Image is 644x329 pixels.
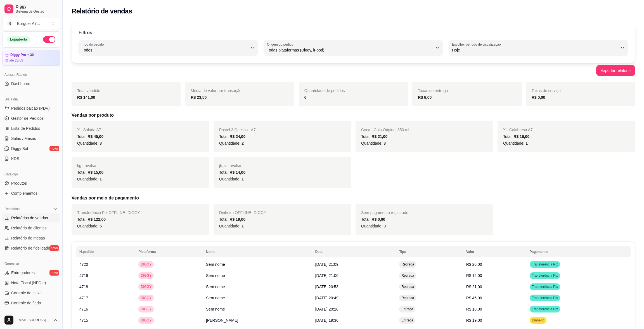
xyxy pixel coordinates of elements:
span: 4720 [79,262,88,267]
span: Quantidade: [219,224,244,228]
span: 1 [525,141,528,145]
button: [EMAIL_ADDRESS][DOMAIN_NAME] [2,313,60,327]
button: Alterar Status [43,36,55,43]
span: Quantidade de pedidos [304,88,345,93]
span: Taxas de entrega [418,88,448,93]
span: Coca - Cola Original 350 ml [361,128,409,132]
span: 0 [383,224,386,228]
button: Escolher período de visualizaçãoHoje [449,40,628,56]
strong: R$ 141,00 [77,95,95,100]
span: R$ 18,00 [466,307,482,311]
span: jb.,v - avulso [219,163,241,168]
span: DIGGY [139,273,153,278]
span: Produtos [11,180,27,186]
span: 4715 [79,318,88,323]
span: B [7,21,13,26]
strong: R$ 6,00 [418,95,432,100]
span: R$ 15,00 [87,170,103,175]
span: Salão / Mesas [11,136,36,141]
a: Controle de caixa [2,288,60,297]
span: Quantidade: [361,141,386,145]
span: Quantidade: [77,224,102,228]
article: até 26/09 [9,58,23,63]
td: Sem nome [203,292,312,304]
span: X - Calabresa A7 [503,128,533,132]
label: Tipo do pedido [82,42,106,47]
span: Sem pagamento registrado [361,210,408,215]
span: [DATE] 20:53 [315,285,338,289]
span: Quantidade: [77,141,102,145]
span: 4719 [79,273,88,278]
a: Relatórios de vendas [2,213,60,222]
th: Nome [203,246,312,257]
span: [DATE] 20:28 [315,307,338,311]
th: Pagamento [526,246,631,257]
td: Sem nome [203,259,312,270]
a: DiggySistema de Gestão [2,2,60,16]
div: Loja aberta [7,36,30,43]
span: Sistema de Gestão [16,9,58,14]
span: R$ 21,00 [466,285,482,289]
span: Controle de caixa [11,290,42,296]
h5: Vendas por meio de pagamento [72,195,635,201]
label: Escolher período de visualização [452,42,503,47]
span: 3 [100,141,102,145]
strong: 6 [304,95,307,100]
span: [DATE] 21:09 [315,262,338,267]
span: R$ 16,00 [513,134,529,139]
th: N.pedido [76,246,135,257]
span: 4717 [79,296,88,300]
span: R$ 0,00 [371,217,385,222]
span: Total: [361,217,385,222]
span: [DATE] 21:06 [315,273,338,278]
span: Transferência Pix [531,262,559,267]
span: [EMAIL_ADDRESS][DOMAIN_NAME] [16,318,51,322]
span: Total vendido [77,88,100,93]
a: Relatório de mesas [2,234,60,243]
span: DIGGY [139,296,153,300]
span: 4716 [79,307,88,311]
span: Média de valor por transação [191,88,241,93]
a: Controle de fiado [2,299,60,307]
span: Relatórios de vendas [11,215,48,221]
span: R$ 24,00 [229,134,245,139]
a: Cupons [2,309,60,318]
span: Transferência Pix [531,273,559,278]
span: Retirada [400,262,415,267]
button: Pedidos balcão (PDV) [2,104,60,113]
div: Burguer A7 ... [17,21,40,26]
span: Total: [361,134,387,139]
span: 1 [241,177,244,181]
span: R$ 12,00 [466,273,482,278]
th: Tipo [396,246,463,257]
span: 2 [241,141,244,145]
span: Transferência Pix [531,285,559,289]
span: Total: [77,134,103,139]
span: DIGGY [139,262,153,267]
a: Relatório de fidelidadenovo [2,244,60,253]
span: R$ 122,00 [87,217,106,222]
span: R$ 19,00 [466,318,482,323]
a: Nota Fiscal (NFC-e) [2,278,60,287]
span: Total: [219,217,245,222]
span: Complementos [11,191,37,196]
span: Cupons [11,310,25,316]
span: Diggy [16,4,58,9]
span: Pedidos balcão (PDV) [11,105,50,111]
a: Entregadoresnovo [2,268,60,277]
button: Exportar relatório [596,65,635,76]
span: Total: [77,217,106,222]
a: Diggy Botnovo [2,144,60,153]
span: Relatório de clientes [11,225,47,231]
span: Quantidade: [219,141,244,145]
th: Data [312,246,396,257]
span: 5 [100,224,102,228]
span: Quantidade: [219,177,244,181]
span: R$ 45,00 [466,296,482,300]
strong: R$ 0,00 [532,95,545,100]
span: Controle de fiado [11,300,41,306]
a: Complementos [2,189,60,198]
span: Transferência Pix OFFLINE - DIGGY [77,210,140,215]
a: Lista de Pedidos [2,124,60,133]
span: Entregadores [11,270,35,276]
